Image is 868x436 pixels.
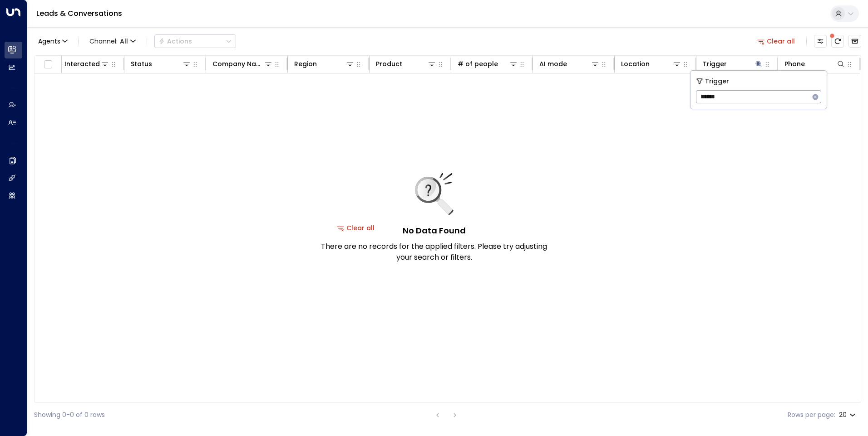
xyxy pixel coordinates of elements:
[321,241,547,263] p: There are no records for the applied filters. Please try adjusting your search or filters.
[34,35,71,48] button: Agents
[86,35,139,48] button: Channel:All
[294,58,317,69] div: Region
[703,58,727,69] div: Trigger
[788,410,835,420] label: Rows per page:
[38,38,60,44] span: Agents
[36,8,122,19] a: Leads & Conversations
[831,35,844,48] span: There are new threads available. Refresh the grid to view the latest updates.
[131,58,191,69] div: Status
[621,58,650,69] div: Location
[432,409,461,421] nav: pagination navigation
[705,76,729,87] span: Trigger
[86,35,139,48] span: Channel:
[754,35,799,48] button: Clear all
[848,35,861,48] button: Archived Leads
[120,38,128,45] span: All
[403,224,466,237] h5: No Data Found
[154,34,236,48] div: Button group with a nested menu
[49,58,100,69] div: Last Interacted
[376,58,436,69] div: Product
[458,58,518,69] div: # of people
[131,58,152,69] div: Status
[49,58,109,69] div: Last Interacted
[784,58,805,69] div: Phone
[539,58,600,69] div: AI mode
[42,59,54,70] span: Toggle select all
[703,58,763,69] div: Trigger
[158,37,192,45] div: Actions
[154,34,236,48] button: Actions
[539,58,567,69] div: AI mode
[621,58,681,69] div: Location
[376,58,402,69] div: Product
[212,58,273,69] div: Company Name
[784,58,845,69] div: Phone
[839,408,858,421] div: 20
[212,58,264,69] div: Company Name
[458,58,498,69] div: # of people
[294,58,355,69] div: Region
[814,35,827,48] button: Customize
[34,410,105,420] div: Showing 0-0 of 0 rows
